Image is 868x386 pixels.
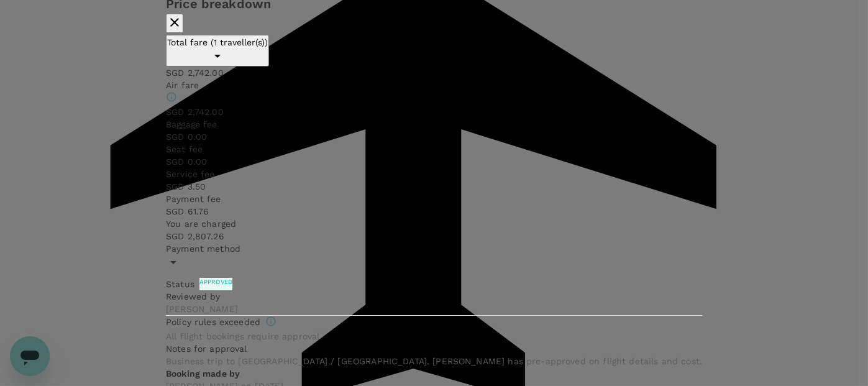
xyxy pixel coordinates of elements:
[166,193,702,205] p: Payment fee
[166,330,702,342] p: All flight bookings require approval
[199,278,232,285] span: Approved
[166,143,702,155] p: Seat fee
[167,36,268,48] p: Total fare (1 traveller(s))
[166,278,194,290] div: Status
[166,106,702,118] p: SGD 2,742.00
[166,355,702,367] p: Business trip to [GEOGRAPHIC_DATA] / [GEOGRAPHIC_DATA]. [PERSON_NAME] has pre-approved on flight ...
[166,242,702,255] p: Payment method
[166,168,702,180] p: Service fee
[166,79,702,91] p: Air fare
[166,218,702,230] p: You are charged
[166,118,702,131] p: Baggage fee
[166,155,702,168] p: SGD 0.00
[166,180,702,193] p: SGD 3.50
[166,205,702,218] p: SGD 61.76
[166,290,702,303] p: Reviewed by
[166,131,702,143] p: SGD 0.00
[166,230,702,242] p: SGD 2,807.26
[166,303,702,315] p: [PERSON_NAME]
[166,67,702,79] p: SGD 2,742.00
[166,35,269,67] button: Total fare (1 traveller(s))
[166,367,702,380] p: Booking made by
[166,316,260,328] p: Policy rules exceeded
[166,342,702,355] p: Notes for approval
